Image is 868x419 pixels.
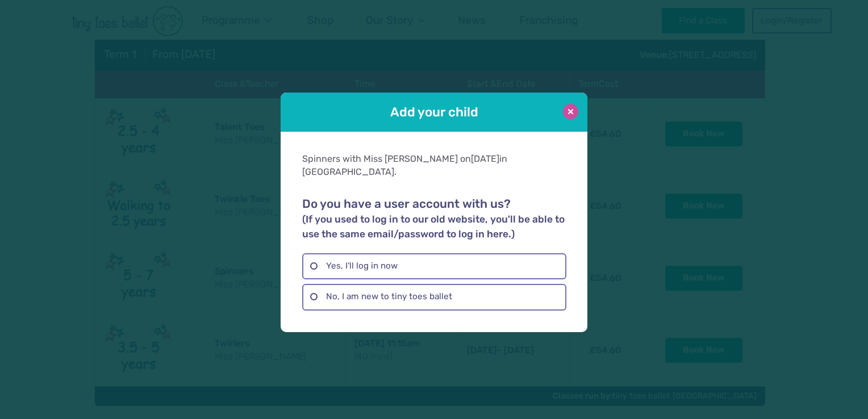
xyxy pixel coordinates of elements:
[302,253,566,279] label: Yes, I'll log in now
[302,213,565,240] small: (If you used to log in to our old website, you'll be able to use the same email/password to log i...
[312,103,556,121] h1: Add your child
[302,197,566,241] h2: Do you have a user account with us?
[471,153,499,164] span: [DATE]
[302,284,566,310] label: No, I am new to tiny toes ballet
[302,153,566,178] div: Spinners with Miss [PERSON_NAME] on in [GEOGRAPHIC_DATA].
